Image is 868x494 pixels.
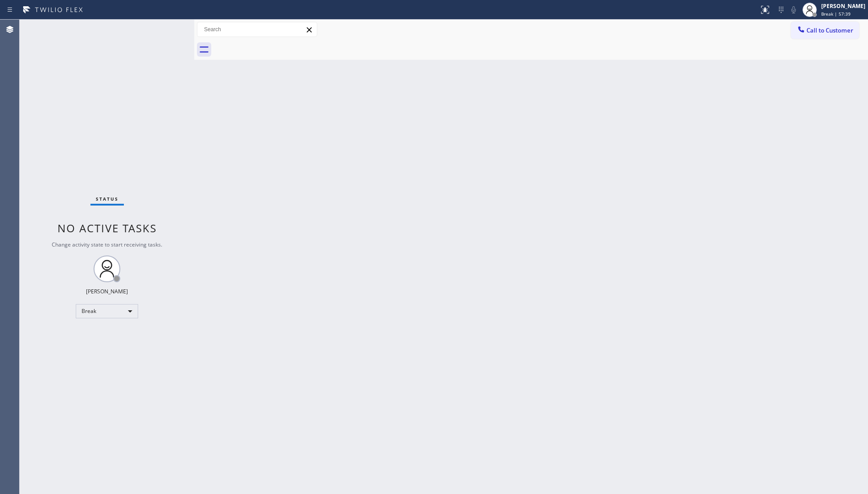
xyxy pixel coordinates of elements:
[76,304,138,318] div: Break
[791,22,859,39] button: Call to Customer
[52,241,162,248] span: Change activity state to start receiving tasks.
[821,11,851,17] span: Break | 57:39
[821,2,865,10] div: [PERSON_NAME]
[57,221,157,235] span: No active tasks
[86,288,128,295] div: [PERSON_NAME]
[787,4,800,16] button: Mute
[197,22,317,37] input: Search
[96,196,119,202] span: Status
[807,26,853,34] span: Call to Customer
